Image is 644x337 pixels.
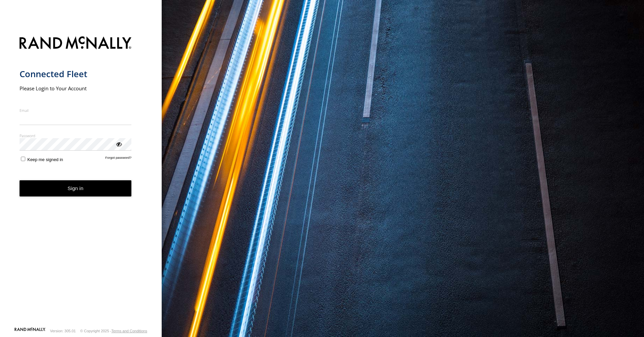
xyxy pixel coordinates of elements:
[20,133,132,138] label: Password
[20,35,132,52] img: Rand McNally
[14,328,45,334] a: Visit our Website
[80,329,147,333] div: © Copyright 2025 -
[20,85,132,92] h2: Please Login to Your Account
[50,329,76,333] div: Version: 305.01
[111,329,147,333] a: Terms and Conditions
[20,32,142,327] form: main
[20,180,132,197] button: Sign in
[20,108,132,113] label: Email
[20,68,132,80] h1: Connected Fleet
[105,156,132,162] a: Forgot password?
[115,141,122,147] div: ViewPassword
[21,157,25,161] input: Keep me signed in
[27,157,63,162] span: Keep me signed in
